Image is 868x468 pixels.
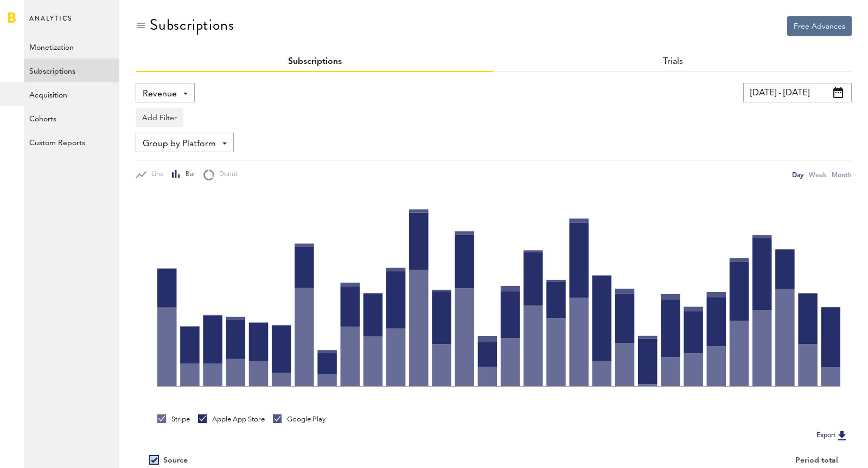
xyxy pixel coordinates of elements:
div: Apple App Store [198,414,265,424]
text: [DATE] [706,393,726,402]
a: Subscriptions [288,57,342,66]
text: [DATE] [431,393,452,402]
img: Export [835,429,848,442]
div: Day [792,169,803,180]
div: Source [163,456,188,465]
div: Subscriptions [150,16,234,34]
text: 6K [145,214,152,220]
text: [DATE] [157,393,177,402]
span: Revenue [143,85,177,103]
text: [DATE] [500,393,521,402]
span: Bar [181,170,195,179]
text: [DATE] [225,393,246,402]
button: Export [813,428,852,443]
a: Custom Reports [24,130,119,154]
text: 2K [145,327,152,333]
div: Week [809,169,826,180]
button: Add Filter [136,108,183,127]
text: [DATE] [294,393,315,402]
span: Line [146,170,164,179]
text: 0 [149,383,152,389]
text: 4K [145,271,152,276]
text: [DATE] [637,393,658,402]
div: Month [832,169,852,180]
div: Period total [507,456,838,465]
a: Trials [663,57,683,66]
a: Acquisition [24,82,119,106]
text: [DATE] [569,393,589,402]
div: Google Play [273,414,325,424]
a: Monetization [24,35,119,58]
text: [DATE] [362,393,383,402]
a: Cohorts [24,106,119,130]
div: Stripe [157,414,190,424]
a: Subscriptions [24,58,119,82]
button: Free Advances [787,16,852,36]
span: Donut [214,170,238,179]
span: Analytics [29,12,72,35]
span: Group by Platform [143,135,216,153]
text: [DATE] [775,393,795,402]
iframe: Opens a widget where you can find more information [783,435,857,463]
